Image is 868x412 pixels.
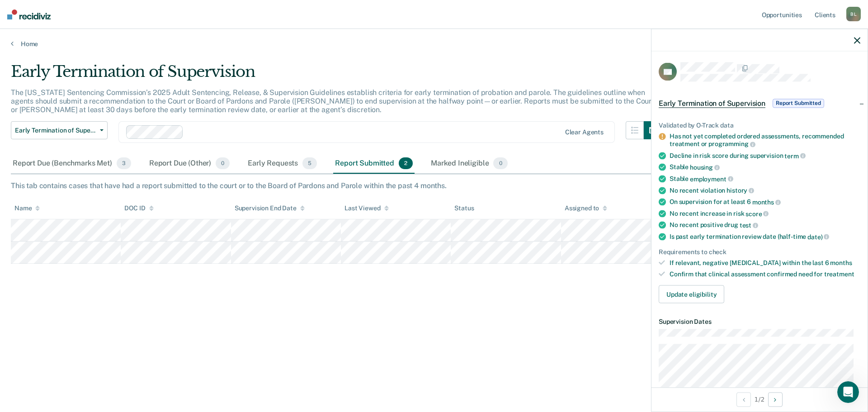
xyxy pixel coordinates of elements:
[745,210,769,217] span: score
[493,157,507,169] span: 0
[11,88,654,114] p: The [US_STATE] Sentencing Commission’s 2025 Adult Sentencing, Release, & Supervision Guidelines e...
[670,175,860,183] div: Stable
[7,9,51,19] img: Recidiviz
[659,121,860,129] div: Validated by O-Track data
[11,62,662,88] div: Early Termination of Supervision
[11,154,133,174] div: Report Due (Benchmarks Met)
[670,152,860,160] div: Decline in risk score during supervision
[216,157,230,169] span: 0
[11,181,857,190] div: This tab contains cases that have had a report submitted to the court or to the Board of Pardons ...
[824,270,854,278] span: treatment
[117,157,131,169] span: 3
[752,199,781,206] span: months
[670,198,860,206] div: On supervision for at least 6
[344,204,388,212] div: Last Viewed
[690,175,733,182] span: employment
[740,222,758,229] span: test
[726,187,754,194] span: history
[14,204,40,212] div: Name
[670,259,860,267] div: If relevant, negative [MEDICAL_DATA] within the last 6
[454,204,474,212] div: Status
[235,204,305,212] div: Supervision End Date
[837,381,859,403] iframe: Intercom live chat
[429,154,509,174] div: Marked Ineligible
[670,133,860,148] div: Has not yet completed ordered assessments, recommended treatment or programming
[124,204,153,212] div: DOC ID
[807,233,829,240] span: date)
[651,89,868,118] div: Early Termination of SupervisionReport Submitted
[659,285,724,303] button: Update eligibility
[147,154,231,174] div: Report Due (Other)
[830,259,852,266] span: months
[736,392,751,407] button: Previous Opportunity
[651,387,868,411] div: 1 / 2
[11,40,857,48] a: Home
[846,7,861,21] div: B L
[690,164,720,171] span: housing
[784,152,805,159] span: term
[670,163,860,171] div: Stable
[659,318,860,326] dt: Supervision Dates
[565,204,607,212] div: Assigned to
[333,154,415,174] div: Report Submitted
[670,270,860,278] div: Confirm that clinical assessment confirmed need for
[773,99,824,108] span: Report Submitted
[246,154,319,174] div: Early Requests
[565,128,604,136] div: Clear agents
[670,186,860,194] div: No recent violation
[768,392,783,407] button: Next Opportunity
[670,221,860,229] div: No recent positive drug
[15,127,96,134] span: Early Termination of Supervision
[659,99,765,108] span: Early Termination of Supervision
[302,157,317,169] span: 5
[670,209,860,218] div: No recent increase in risk
[659,248,860,256] div: Requirements to check
[670,233,860,241] div: Is past early termination review date (half-time
[399,157,413,169] span: 2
